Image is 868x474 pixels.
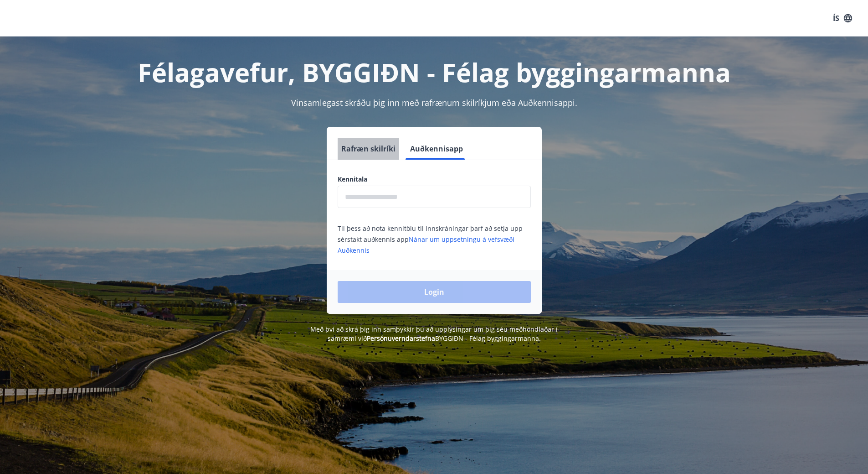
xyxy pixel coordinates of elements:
[117,55,751,89] h1: Félagavefur, BYGGIÐN - Félag byggingarmanna
[338,138,399,160] button: Rafræn skilríki
[338,235,514,255] a: Nánar um uppsetningu á vefsvæði Auðkennis
[828,10,857,26] button: ÍS
[310,325,558,343] span: Með því að skrá þig inn samþykkir þú að upplýsingar um þig séu meðhöndlaðar í samræmi við BYGGIÐN...
[338,224,523,255] span: Til þess að nota kennitölu til innskráningar þarf að setja upp sérstakt auðkennis app
[338,175,531,184] label: Kennitala
[406,138,467,160] button: Auðkennisapp
[367,334,435,343] a: Persónuverndarstefna
[291,97,577,108] span: Vinsamlegast skráðu þig inn með rafrænum skilríkjum eða Auðkennisappi.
